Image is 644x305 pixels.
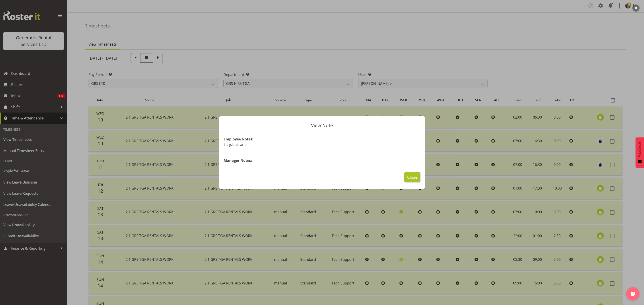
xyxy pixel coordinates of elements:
h4: Employee Notes: [224,136,420,142]
h4: Manager Notes: [224,158,420,163]
button: Close [404,172,420,182]
img: help-xxl-2.png [631,292,635,296]
span: Feedback [638,142,642,157]
span: Close [407,174,417,180]
button: Feedback - Show survey [636,137,644,168]
p: Eis job strand [224,142,420,147]
p: View Note [224,123,420,128]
